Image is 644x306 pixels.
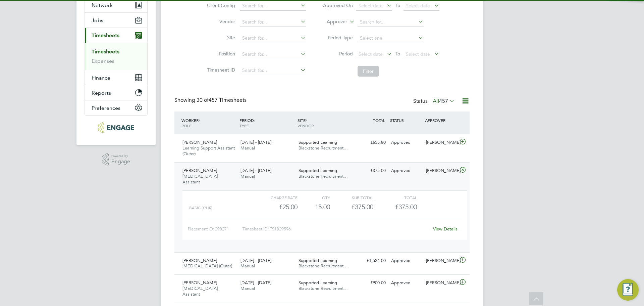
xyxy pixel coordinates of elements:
[240,263,255,269] span: Manual
[298,193,330,202] div: QTY
[354,165,388,176] div: £375.00
[182,173,218,185] span: [MEDICAL_DATA] Assistant
[85,43,147,70] div: Timesheets
[299,173,348,179] span: Blackstone Recruitment…
[373,118,385,123] span: TOTAL
[182,263,232,269] span: [MEDICAL_DATA] (Outer)
[240,34,306,43] input: Search for...
[298,202,330,213] div: 15.00
[406,51,430,57] span: Select date
[239,123,249,128] span: TYPE
[92,2,113,8] span: Network
[433,98,455,104] label: All
[439,98,448,104] span: 457
[182,286,218,297] span: [MEDICAL_DATA] Assistant
[181,123,192,128] span: ROLE
[240,17,306,27] input: Search for...
[358,66,379,77] button: Filter
[111,159,130,165] span: Engage
[358,34,424,43] input: Select one
[197,97,209,103] span: 30 of
[354,255,388,266] div: £1,524.00
[298,123,314,128] span: VENDOR
[323,51,353,57] label: Period
[330,193,373,202] div: Sub Total
[205,51,235,57] label: Position
[354,277,388,289] div: £900.00
[92,48,119,55] a: Timesheets
[359,51,383,57] span: Select date
[240,258,271,263] span: [DATE] - [DATE]
[317,18,347,25] label: Approver
[240,286,255,291] span: Manual
[182,258,217,263] span: [PERSON_NAME]
[388,277,423,289] div: Approved
[423,255,458,266] div: [PERSON_NAME]
[423,137,458,148] div: [PERSON_NAME]
[240,145,255,151] span: Manual
[299,263,348,269] span: Blackstone Recruitment…
[189,206,212,210] span: Basic (£/HR)
[182,168,217,173] span: [PERSON_NAME]
[299,145,348,151] span: Blackstone Recruitment…
[240,66,306,75] input: Search for...
[330,202,373,213] div: £375.00
[92,75,110,81] span: Finance
[85,28,147,43] button: Timesheets
[388,114,423,126] div: STATUS
[299,280,337,286] span: Supported Learning
[423,165,458,176] div: [PERSON_NAME]
[395,203,417,211] span: £375.00
[354,137,388,148] div: £655.80
[92,17,103,24] span: Jobs
[180,114,238,132] div: WORKER
[85,122,148,133] a: Go to home page
[197,97,247,103] span: 457 Timesheets
[296,114,354,132] div: SITE
[299,286,348,291] span: Blackstone Recruitment…
[423,114,458,126] div: APPROVER
[306,118,307,123] span: /
[617,279,639,301] button: Engage Resource Center
[205,18,235,25] label: Vendor
[182,145,235,157] span: Learning Support Assistant (Outer)
[323,2,353,8] label: Approved On
[423,277,458,289] div: [PERSON_NAME]
[299,168,337,173] span: Supported Learning
[102,153,130,166] a: Powered byEngage
[254,118,255,123] span: /
[299,139,337,145] span: Supported Learning
[299,258,337,263] span: Supported Learning
[240,1,306,11] input: Search for...
[174,97,248,104] div: Showing
[85,70,147,85] button: Finance
[323,35,353,41] label: Period Type
[85,100,147,115] button: Preferences
[433,226,458,232] a: View Details
[406,3,430,9] span: Select date
[393,49,402,58] span: To
[254,193,298,202] div: Charge rate
[85,13,147,28] button: Jobs
[205,67,235,73] label: Timesheet ID
[413,97,456,106] div: Status
[254,202,298,213] div: £25.00
[85,85,147,100] button: Reports
[358,17,424,27] input: Search for...
[388,165,423,176] div: Approved
[111,153,130,159] span: Powered by
[393,1,402,10] span: To
[92,105,120,111] span: Preferences
[199,118,200,123] span: /
[188,224,243,234] div: Placement ID: 298271
[240,173,255,179] span: Manual
[240,168,271,173] span: [DATE] - [DATE]
[182,139,217,145] span: [PERSON_NAME]
[182,280,217,286] span: [PERSON_NAME]
[205,2,235,8] label: Client Config
[92,58,114,64] a: Expenses
[205,35,235,41] label: Site
[98,122,134,133] img: blackstonerecruitment-logo-retina.png
[240,139,271,145] span: [DATE] - [DATE]
[238,114,296,132] div: PERIOD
